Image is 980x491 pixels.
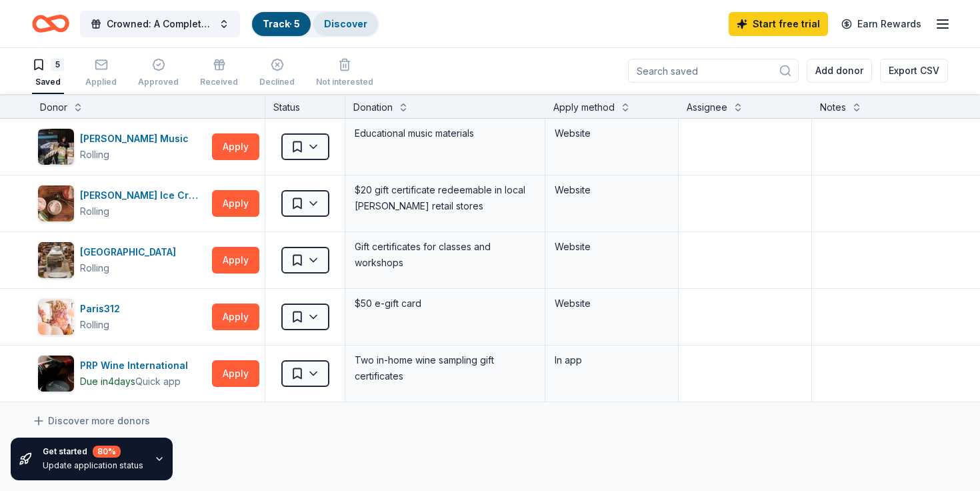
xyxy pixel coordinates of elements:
[51,58,64,71] div: 5
[107,16,213,32] span: Crowned: A Completely Serious Search for a 10?
[138,77,179,87] div: Approved
[32,53,64,94] button: 5Saved
[85,77,117,87] div: Applied
[43,446,143,458] div: Get started
[32,8,69,39] a: Home
[729,12,828,36] a: Start free trial
[212,133,259,160] button: Apply
[265,94,345,118] div: Status
[40,99,67,115] div: Donor
[38,356,74,392] img: Image for PRP Wine International
[37,128,207,165] button: Image for Alfred Music[PERSON_NAME] MusicRolling
[555,352,669,368] div: In app
[200,53,238,94] button: Received
[353,294,537,313] div: $50 e-gift card
[880,59,948,83] button: Export CSV
[353,124,537,143] div: Educational music materials
[80,358,193,374] div: PRP Wine International
[555,182,669,198] div: Website
[553,99,615,115] div: Apply method
[251,11,379,37] button: Track· 5Discover
[85,53,117,94] button: Applied
[200,77,238,87] div: Received
[37,241,207,279] button: Image for Lillstreet Art Center[GEOGRAPHIC_DATA]Rolling
[833,12,929,36] a: Earn Rewards
[353,237,537,272] div: Gift certificates for classes and workshops
[555,125,669,141] div: Website
[324,18,367,29] a: Discover
[80,244,181,260] div: [GEOGRAPHIC_DATA]
[555,239,669,255] div: Website
[93,446,121,458] div: 80 %
[80,203,109,219] div: Rolling
[80,317,109,333] div: Rolling
[138,53,179,94] button: Approved
[38,299,74,335] img: Image for Paris312
[316,77,373,87] div: Not interested
[37,355,207,392] button: Image for PRP Wine InternationalPRP Wine InternationalDue in4daysQuick app
[43,460,143,471] div: Update application status
[80,131,194,147] div: [PERSON_NAME] Music
[38,129,74,165] img: Image for Alfred Music
[212,360,259,387] button: Apply
[628,59,799,83] input: Search saved
[38,242,74,278] img: Image for Lillstreet Art Center
[80,187,207,203] div: [PERSON_NAME] Ice Cream
[353,351,537,386] div: Two in-home wine sampling gift certificates
[555,296,669,312] div: Website
[259,53,295,94] button: Declined
[80,301,125,317] div: Paris312
[353,181,537,215] div: $20 gift certificate redeemable in local [PERSON_NAME] retail stores
[316,53,373,94] button: Not interested
[37,298,207,336] button: Image for Paris312Paris312Rolling
[135,375,181,388] div: Quick app
[820,99,846,115] div: Notes
[259,77,295,87] div: Declined
[80,260,109,276] div: Rolling
[80,374,135,390] div: Due in 4 days
[80,11,240,37] button: Crowned: A Completely Serious Search for a 10?
[353,99,393,115] div: Donation
[263,18,300,29] a: Track· 5
[687,99,727,115] div: Assignee
[38,185,74,221] img: Image for Graeter's Ice Cream
[212,190,259,217] button: Apply
[37,185,207,222] button: Image for Graeter's Ice Cream[PERSON_NAME] Ice CreamRolling
[212,247,259,274] button: Apply
[212,304,259,330] button: Apply
[80,147,109,163] div: Rolling
[807,59,872,83] button: Add donor
[32,77,64,87] div: Saved
[32,413,150,429] a: Discover more donors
